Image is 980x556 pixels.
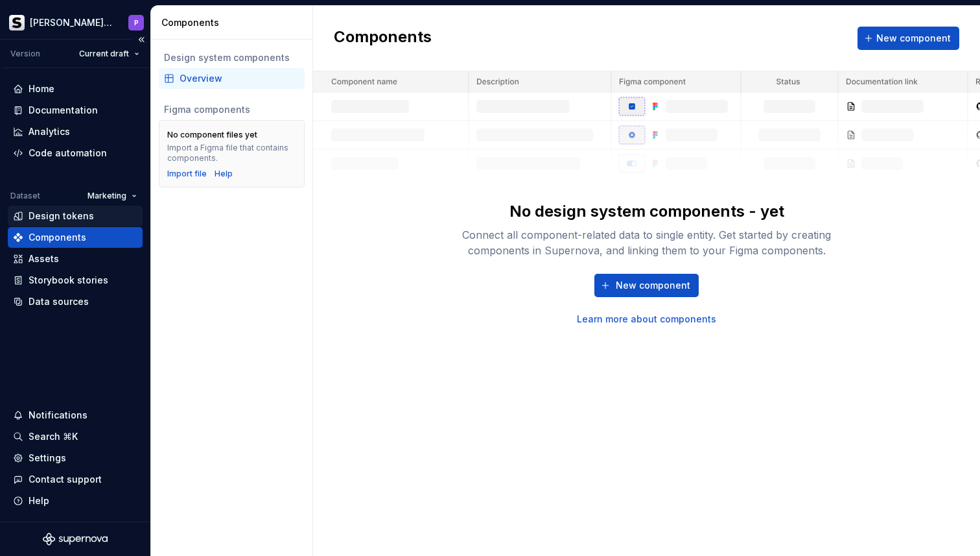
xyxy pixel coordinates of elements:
[29,295,89,308] div: Data sources
[29,473,102,486] div: Contact support
[9,15,25,30] img: 70f0b34c-1a93-4a5d-86eb-502ec58ca862.png
[87,191,126,201] span: Marketing
[10,191,40,201] div: Dataset
[29,82,54,95] div: Home
[8,270,143,291] a: Storybook stories
[29,430,78,443] div: Search ⌘K
[8,227,143,248] a: Components
[30,16,113,29] div: [PERSON_NAME] Prisma
[8,469,143,490] button: Contact support
[8,100,143,121] a: Documentation
[857,27,959,50] button: New component
[180,72,299,85] div: Overview
[82,187,143,205] button: Marketing
[29,125,70,138] div: Analytics
[79,49,129,59] span: Current draft
[29,494,49,507] div: Help
[876,32,951,45] span: New component
[73,45,145,63] button: Current draft
[8,206,143,226] a: Design tokens
[134,18,139,28] div: P
[29,409,87,422] div: Notifications
[594,274,699,297] button: New component
[164,103,299,116] div: Figma components
[3,8,148,36] button: [PERSON_NAME] PrismaP
[29,147,107,160] div: Code automation
[8,291,143,312] a: Data sources
[334,27,432,50] h2: Components
[29,231,86,244] div: Components
[8,79,143,99] a: Home
[577,313,716,326] a: Learn more about components
[616,279,690,292] span: New component
[29,274,108,287] div: Storybook stories
[29,452,66,465] div: Settings
[8,405,143,426] button: Notifications
[159,68,305,89] a: Overview
[215,169,233,179] a: Help
[161,16,307,29] div: Components
[439,227,854,258] div: Connect all component-related data to single entity. Get started by creating components in Supern...
[43,533,108,546] svg: Supernova Logo
[509,201,784,222] div: No design system components - yet
[8,426,143,447] button: Search ⌘K
[10,49,40,59] div: Version
[8,143,143,163] a: Code automation
[132,30,150,49] button: Collapse sidebar
[167,169,207,179] button: Import file
[8,448,143,468] a: Settings
[29,252,59,265] div: Assets
[29,210,94,223] div: Design tokens
[8,248,143,269] a: Assets
[8,121,143,142] a: Analytics
[167,130,257,140] div: No component files yet
[8,490,143,511] button: Help
[167,143,296,163] div: Import a Figma file that contains components.
[29,104,98,117] div: Documentation
[164,51,299,64] div: Design system components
